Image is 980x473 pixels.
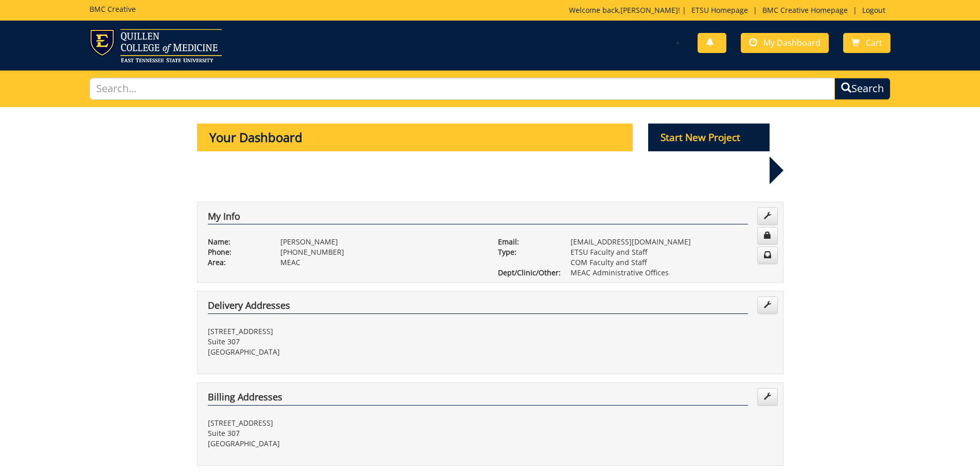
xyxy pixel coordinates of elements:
[498,247,555,257] p: Type:
[498,237,555,247] p: Email:
[571,247,773,257] p: ETSU Faculty and Staff
[208,439,483,449] p: [GEOGRAPHIC_DATA]
[834,78,890,100] button: Search
[498,268,555,278] p: Dept/Clinic/Other:
[686,5,753,15] a: ETSU Homepage
[208,337,483,347] p: Suite 307
[208,428,483,439] p: Suite 307
[757,296,778,314] a: Edit Addresses
[197,124,633,151] p: Your Dashboard
[857,5,890,15] a: Logout
[757,5,853,15] a: BMC Creative Homepage
[208,347,483,357] p: [GEOGRAPHIC_DATA]
[741,33,829,53] a: My Dashboard
[208,247,265,257] p: Phone:
[757,388,778,406] a: Edit Addresses
[569,5,890,15] p: Welcome back, ! | | |
[90,78,835,100] input: Search...
[208,301,748,314] h4: Delivery Addresses
[866,37,882,48] span: Cart
[208,392,748,406] h4: Billing Addresses
[208,212,748,225] h4: My Info
[571,237,773,247] p: [EMAIL_ADDRESS][DOMAIN_NAME]
[571,257,773,268] p: COM Faculty and Staff
[757,227,778,244] a: Change Password
[648,124,770,151] p: Start New Project
[763,37,821,48] span: My Dashboard
[208,418,483,428] p: [STREET_ADDRESS]
[620,5,678,15] a: [PERSON_NAME]
[571,268,773,278] p: MEAC Administrative Offices
[90,5,136,13] h5: BMC Creative
[280,237,483,247] p: [PERSON_NAME]
[648,133,770,143] a: Start New Project
[208,257,265,268] p: Area:
[280,247,483,257] p: [PHONE_NUMBER]
[280,257,483,268] p: MEAC
[90,29,222,62] img: ETSU logo
[757,247,778,264] a: Change Communication Preferences
[208,326,483,337] p: [STREET_ADDRESS]
[757,207,778,225] a: Edit Info
[843,33,890,53] a: Cart
[208,237,265,247] p: Name:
